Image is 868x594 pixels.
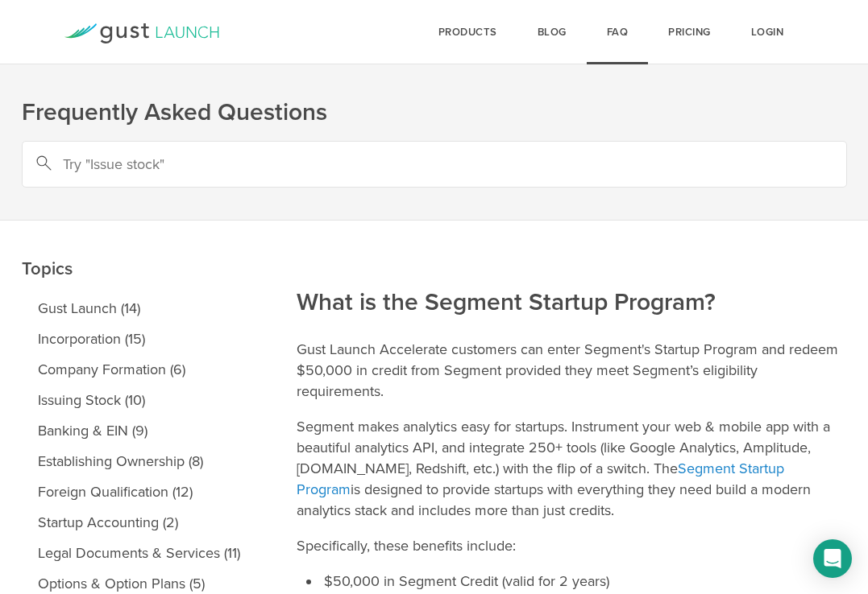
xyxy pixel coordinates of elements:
[22,324,256,354] a: Incorporation (15)
[321,571,847,592] li: $50,000 in Segment Credit (valid for 2 years)
[22,415,256,446] a: Banking & EIN (9)
[22,293,256,324] a: Gust Launch (14)
[22,354,256,385] a: Company Formation (6)
[22,141,847,188] input: Try "Issue stock"
[297,535,847,556] p: Specifically, these benefits include:
[22,507,256,538] a: Startup Accounting (2)
[22,97,847,129] h1: Frequently Asked Questions
[813,539,852,578] div: Open Intercom Messenger
[297,339,847,402] p: Gust Launch Accelerate customers can enter Segment's Startup Program and redeem $50,000 in credit...
[22,385,256,415] a: Issuing Stock (10)
[297,416,847,521] p: Segment makes analytics easy for startups. Instrument your web & mobile app with a beautiful anal...
[22,144,256,285] h2: Topics
[22,446,256,476] a: Establishing Ownership (8)
[22,476,256,507] a: Foreign Qualification (12)
[297,178,847,319] h2: What is the Segment Startup Program?
[22,538,256,568] a: Legal Documents & Services (11)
